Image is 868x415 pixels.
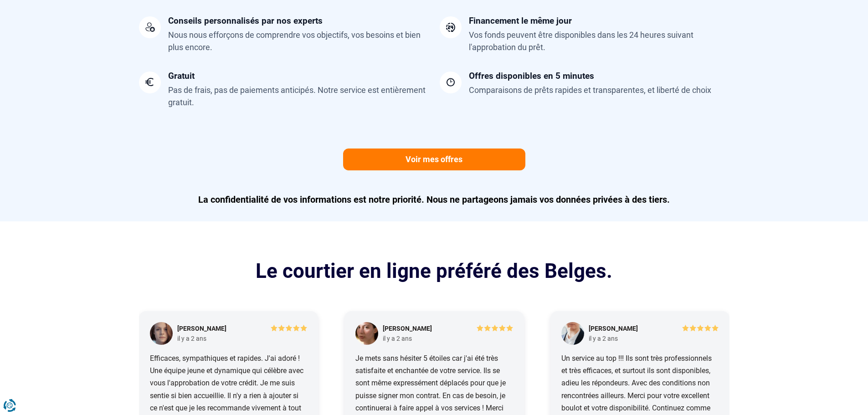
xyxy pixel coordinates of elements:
div: [PERSON_NAME] [383,324,432,333]
div: Comparaisons de prêts rapides et transparentes, et liberté de choix [469,84,711,96]
div: il y a 2 ans [383,334,412,343]
h2: Le courtier en ligne préféré des Belges. [139,258,729,285]
a: Voir mes offres [343,149,525,170]
div: il y a 2 ans [588,334,617,343]
div: il y a 2 ans [177,334,206,343]
div: Offres disponibles en 5 minutes [469,72,594,80]
img: 5/5 [476,324,513,332]
img: 5/5 [271,324,307,332]
div: [PERSON_NAME] [177,324,226,333]
div: Financement le même jour [469,16,572,25]
div: Nous nous efforçons de comprendre vos objectifs, vos besoins et bien plus encore. [168,29,429,53]
div: Gratuit [168,72,195,80]
p: La confidentialité de vos informations est notre priorité. Nous ne partageons jamais vos données ... [139,193,729,206]
div: Conseils personnalisés par nos experts [168,16,323,25]
img: 5/5 [682,324,718,332]
div: Pas de frais, pas de paiements anticipés. Notre service est entièrement gratuit. [168,84,429,108]
div: [PERSON_NAME] [588,324,637,333]
div: Vos fonds peuvent être disponibles dans les 24 heures suivant l'approbation du prêt. [469,29,729,53]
